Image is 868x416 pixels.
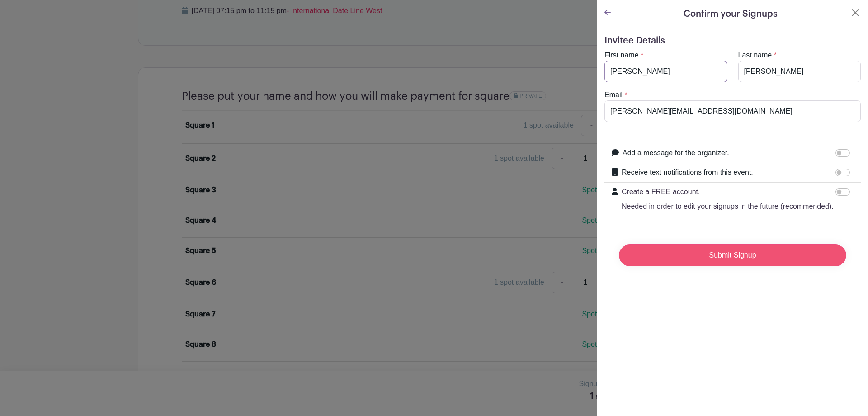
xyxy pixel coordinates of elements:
label: First name [604,50,639,61]
button: Close [850,7,861,18]
label: Last name [738,50,772,61]
input: Submit Signup [619,244,846,266]
label: Add a message for the organizer. [623,148,729,158]
h5: Confirm your Signups [684,7,778,21]
h5: Invitee Details [604,35,861,46]
label: Email [604,90,623,100]
p: Create a FREE account. [622,186,834,197]
label: Receive text notifications from this event. [622,167,753,178]
p: Needed in order to edit your signups in the future (recommended). [622,201,834,212]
